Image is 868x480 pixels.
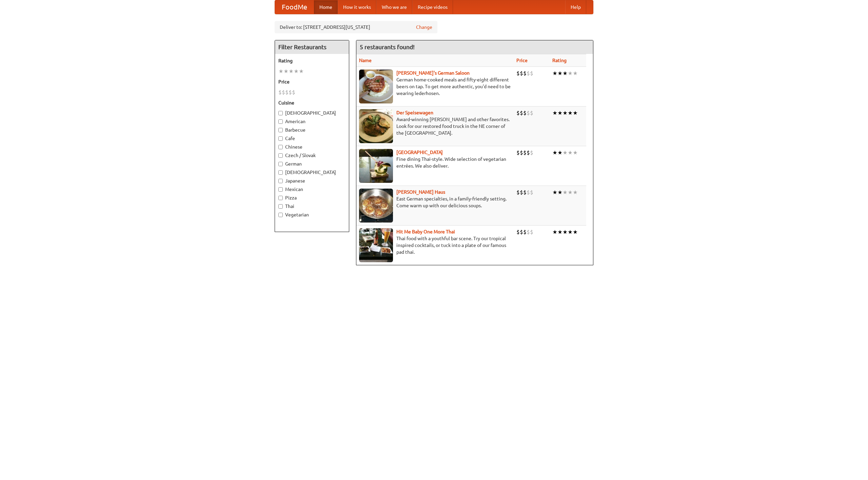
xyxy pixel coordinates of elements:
li: ★ [568,109,573,117]
img: esthers.jpg [359,70,393,103]
input: [DEMOGRAPHIC_DATA] [278,111,283,115]
label: Vegetarian [278,211,346,218]
label: Barbecue [278,127,346,133]
li: $ [530,70,533,77]
li: $ [523,189,527,196]
input: Pizza [278,196,283,200]
ng-pluralize: 5 restaurants found! [360,44,415,50]
li: ★ [563,109,568,117]
li: ★ [568,228,573,236]
li: ★ [563,189,568,196]
li: ★ [552,109,557,117]
li: $ [520,228,523,236]
li: $ [523,228,527,236]
a: Change [416,24,432,31]
h4: Filter Restaurants [275,40,349,54]
li: $ [520,70,523,77]
li: ★ [563,228,568,236]
p: Thai food with a youthful bar scene. Try our tropical inspired cocktails, or tuck into a plate of... [359,235,511,255]
img: babythai.jpg [359,228,393,262]
li: ★ [552,228,557,236]
li: ★ [573,189,578,196]
input: Czech / Slovak [278,153,283,158]
li: $ [289,89,292,96]
li: ★ [278,68,283,75]
li: $ [523,149,527,156]
label: Cafe [278,135,346,142]
li: ★ [557,228,563,236]
input: German [278,162,283,166]
li: $ [530,189,533,196]
label: Chinese [278,143,346,150]
b: [GEOGRAPHIC_DATA] [396,150,443,155]
p: German home-cooked meals and fifty-eight different beers on tap. To get more authentic, you'd nee... [359,76,511,97]
li: ★ [283,68,289,75]
li: $ [520,189,523,196]
li: ★ [289,68,294,75]
li: $ [516,149,520,156]
li: $ [520,109,523,117]
img: satay.jpg [359,149,393,183]
li: $ [530,228,533,236]
li: ★ [573,228,578,236]
a: How it works [338,0,376,14]
label: Japanese [278,177,346,184]
li: $ [516,189,520,196]
li: $ [516,109,520,117]
label: [DEMOGRAPHIC_DATA] [278,169,346,176]
li: ★ [557,149,563,156]
input: Cafe [278,136,283,141]
li: ★ [563,70,568,77]
h5: Price [278,78,346,85]
li: $ [516,70,520,77]
a: Rating [552,58,567,63]
li: ★ [557,189,563,196]
li: ★ [563,149,568,156]
input: Barbecue [278,128,283,132]
h5: Cuisine [278,99,346,106]
b: [PERSON_NAME] Haus [396,189,445,195]
input: [DEMOGRAPHIC_DATA] [278,170,283,175]
li: ★ [299,68,304,75]
li: $ [523,109,527,117]
li: ★ [552,189,557,196]
li: $ [516,228,520,236]
a: Hit Me Baby One More Thai [396,229,455,234]
li: ★ [557,109,563,117]
p: Award-winning [PERSON_NAME] and other favorites. Look for our restored food truck in the NE corne... [359,116,511,136]
input: Mexican [278,187,283,192]
a: Who we are [376,0,412,14]
img: speisewagen.jpg [359,109,393,143]
label: Thai [278,203,346,210]
a: [PERSON_NAME]'s German Saloon [396,70,470,76]
input: American [278,119,283,124]
a: FoodMe [275,0,314,14]
li: $ [530,149,533,156]
label: [DEMOGRAPHIC_DATA] [278,110,346,116]
li: ★ [557,70,563,77]
label: Mexican [278,186,346,193]
li: $ [530,109,533,117]
li: $ [527,70,530,77]
input: Chinese [278,145,283,149]
label: German [278,160,346,167]
a: Home [314,0,338,14]
p: Fine dining Thai-style. Wide selection of vegetarian entrées. We also deliver. [359,156,511,169]
img: kohlhaus.jpg [359,189,393,223]
h5: Rating [278,57,346,64]
a: Recipe videos [412,0,453,14]
li: $ [527,149,530,156]
div: Deliver to: [STREET_ADDRESS][US_STATE] [275,21,437,33]
input: Vegetarian [278,213,283,217]
a: Help [565,0,586,14]
li: ★ [573,70,578,77]
li: ★ [294,68,299,75]
li: $ [527,228,530,236]
input: Thai [278,204,283,209]
a: Der Speisewagen [396,110,433,115]
li: $ [523,70,527,77]
li: ★ [573,149,578,156]
li: ★ [568,70,573,77]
